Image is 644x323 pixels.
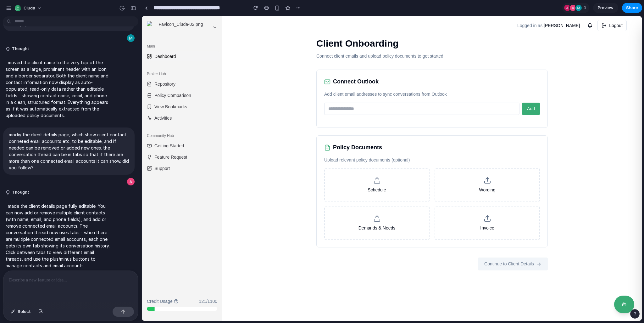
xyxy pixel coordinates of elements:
span: cluda [24,5,35,11]
h2: Policy Documents [191,127,240,136]
div: Community Hub [3,115,78,125]
h1: Client Onboarding [175,20,406,34]
span: Support [13,149,28,156]
span: Dashboard [13,37,34,43]
p: I made the client details page fully editable. You can now add or remove multiple client contacts... [6,203,111,269]
span: Share [626,5,638,11]
div: Broker Hub [3,53,78,63]
span: Credit Usage [5,282,31,288]
span: View Bookmarks [13,88,45,94]
img: Favicon_Cluda-02.png [5,5,68,18]
button: Feature Request [3,136,78,146]
span: Repository [13,65,34,71]
span: Activities [13,99,30,105]
span: Feature Request [13,138,45,144]
button: Favicon_Cluda-02.png [3,3,78,20]
span: Add [385,90,393,95]
button: Logout [456,4,485,15]
p: modiy the client details page, which show client contact, conneted email accounts etc, to be edit... [9,131,129,171]
button: Support [3,147,78,157]
h2: Connect Outlook [191,61,237,70]
button: Add [380,87,398,99]
p: Connect client emails and upload policy documents to get started [175,37,406,43]
span: Preview [598,5,613,11]
span: Select [18,309,31,315]
span: Demands & Needs [217,209,254,215]
span: Getting Started [13,127,42,133]
p: Upload relevant policy documents (optional) [182,141,398,147]
div: 3 [562,3,589,13]
button: Continue to Client Details [336,241,406,254]
div: Main [3,25,78,35]
button: Getting Started [3,125,78,135]
span: Invoice [338,209,352,215]
p: Add client email addresses to sync conversations from Outlook [182,75,398,82]
span: Wording [337,171,354,177]
button: Select [8,307,34,317]
span: [PERSON_NAME] [402,7,438,12]
span: Continue to Client Details [342,245,392,251]
span: Schedule [226,171,244,177]
button: Share [622,3,642,13]
a: Preview [593,3,618,13]
span: 121/1100 [57,282,75,288]
span: 3 [584,5,588,11]
div: Logged in as: [375,6,438,13]
span: Policy Comparison [13,76,49,82]
button: cluda [12,3,45,13]
p: I moved the client name to the very top of the screen as a large, prominent header with an icon a... [6,59,111,119]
